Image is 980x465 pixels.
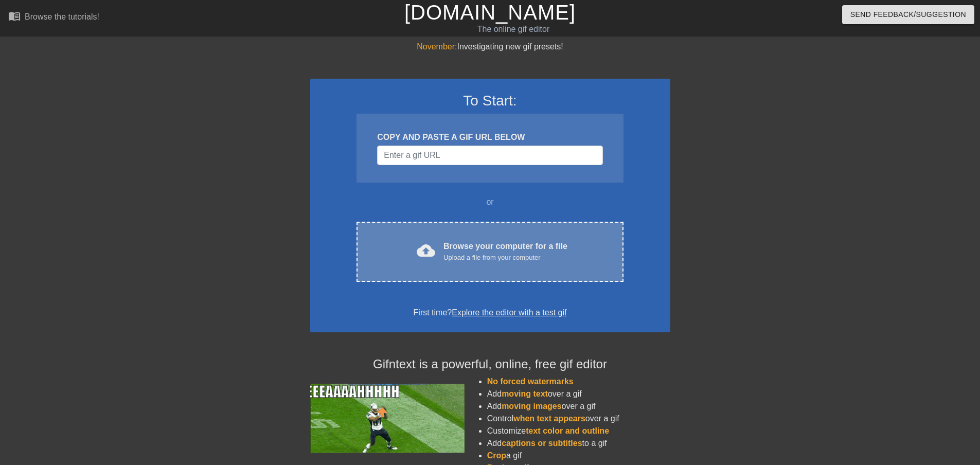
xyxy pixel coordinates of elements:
div: Browse the tutorials! [25,12,99,21]
a: Browse the tutorials! [8,10,99,26]
div: Investigating new gif presets! [310,41,670,53]
li: Control over a gif [487,413,670,425]
h4: Gifntext is a powerful, online, free gif editor [310,357,670,372]
li: Add to a gif [487,437,670,450]
h3: To Start: [324,92,657,110]
div: COPY AND PASTE A GIF URL BELOW [377,131,602,144]
li: Add over a gif [487,388,670,400]
span: No forced watermarks [487,377,574,386]
a: Explore the editor with a test gif [452,308,566,317]
div: First time? [324,307,657,319]
div: Upload a file from your computer [443,253,567,263]
button: Send Feedback/Suggestion [842,5,974,24]
div: The online gif editor [332,23,695,35]
span: Send Feedback/Suggestion [850,8,966,21]
li: Add over a gif [487,400,670,413]
li: a gif [487,450,670,462]
div: or [337,196,644,208]
span: moving text [502,389,548,398]
span: November: [417,42,457,51]
li: Customize [487,425,670,437]
span: text color and outline [526,426,609,435]
span: Crop [487,451,506,460]
a: [DOMAIN_NAME] [404,1,576,24]
span: menu_book [8,10,21,22]
span: cloud_upload [417,241,435,260]
img: football_small.gif [310,384,465,453]
div: Browse your computer for a file [443,240,567,263]
span: moving images [502,402,561,410]
span: when text appears [513,414,585,423]
input: Username [377,146,602,165]
span: captions or subtitles [502,439,582,448]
